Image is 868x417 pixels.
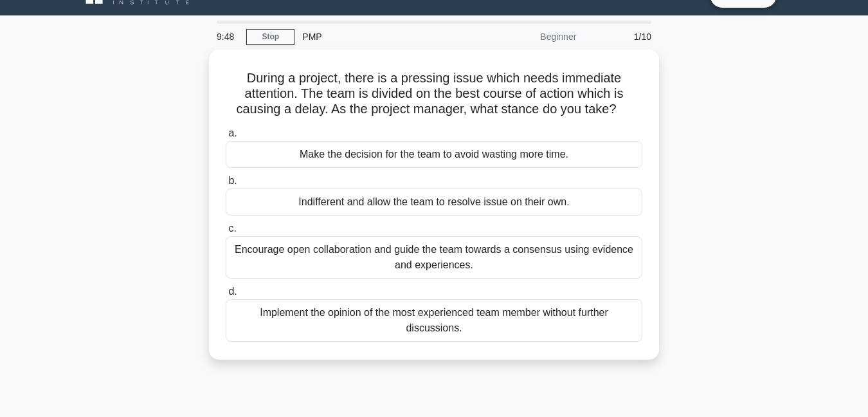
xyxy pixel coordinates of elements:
[209,24,246,50] div: 9:48
[224,70,644,118] h5: During a project, there is a pressing issue which needs immediate attention. The team is divided ...
[226,236,642,279] div: Encourage open collaboration and guide the team towards a consensus using evidence and experiences.
[228,286,237,297] span: d.
[294,24,471,50] div: PMP
[226,189,642,216] div: Indifferent and allow the team to resolve issue on their own.
[228,223,236,234] span: c.
[228,175,237,186] span: b.
[246,29,294,45] a: Stop
[584,24,659,50] div: 1/10
[226,141,642,168] div: Make the decision for the team to avoid wasting more time.
[228,127,237,138] span: a.
[226,299,642,342] div: Implement the opinion of the most experienced team member without further discussions.
[471,24,584,50] div: Beginner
